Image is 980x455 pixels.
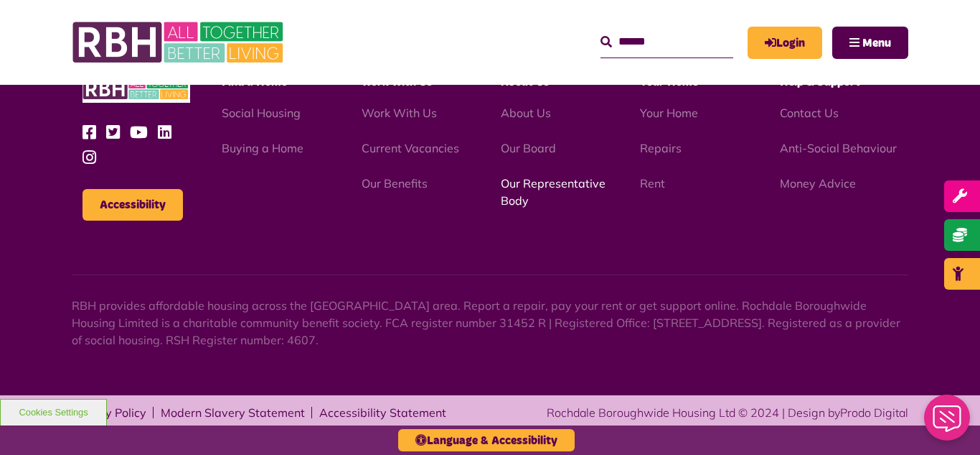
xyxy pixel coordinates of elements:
iframe: Netcall Web Assistant for live chat [915,390,980,455]
a: Privacy Policy [72,407,146,418]
a: Current Vacancies [362,141,459,155]
a: Our Benefits [362,176,428,190]
a: Our Board [501,141,556,155]
a: Repairs [640,141,682,155]
a: Anti-Social Behaviour [780,141,897,155]
img: RBH [83,75,190,103]
a: Contact Us [780,106,839,120]
a: Social Housing - open in a new tab [222,106,301,120]
a: Our Representative Body [501,176,606,208]
a: MyRBH [748,27,822,59]
a: Accessibility Statement [319,407,446,418]
a: Rent [640,176,665,190]
input: Search [600,27,733,58]
a: Your Home [640,106,698,120]
a: Modern Slavery Statement - open in a new tab [161,407,305,418]
button: Navigation [832,27,908,59]
a: Work With Us [362,106,437,120]
a: Buying a Home [222,141,303,155]
a: Prodo Digital - open in a new tab [840,405,908,420]
p: RBH provides affordable housing across the [GEOGRAPHIC_DATA] area. Report a repair, pay your rent... [72,297,908,349]
span: Menu [862,37,891,49]
a: About Us [501,106,551,120]
img: RBH [72,14,287,70]
button: Language & Accessibility [398,429,575,451]
button: Accessibility [83,189,183,221]
a: Money Advice [780,176,856,190]
div: Rochdale Boroughwide Housing Ltd © 2024 | Design by [547,404,908,421]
